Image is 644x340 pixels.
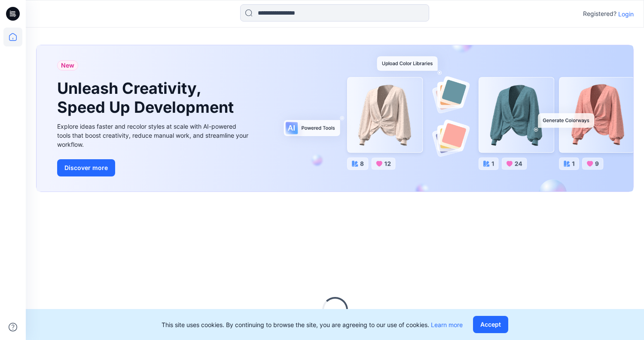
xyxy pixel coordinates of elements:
a: Learn more [431,321,463,328]
h1: Unleash Creativity, Speed Up Development [57,79,238,116]
div: Explore ideas faster and recolor styles at scale with AI-powered tools that boost creativity, red... [57,122,250,149]
button: Accept [473,316,508,333]
a: Discover more [57,159,250,176]
button: Discover more [57,159,115,176]
p: Login [618,9,634,19]
p: This site uses cookies. By continuing to browse the site, you are agreeing to our use of cookies. [162,320,463,329]
span: New [61,60,74,71]
p: Registered? [583,9,617,19]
